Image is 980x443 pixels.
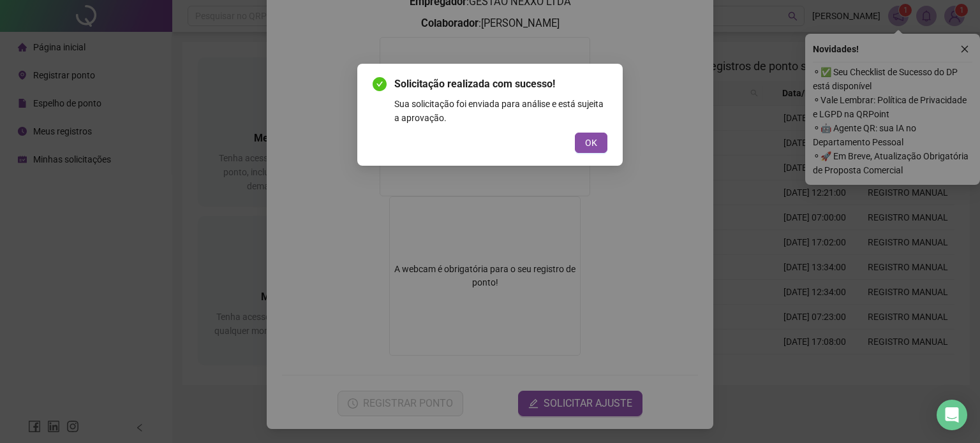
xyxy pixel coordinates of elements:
span: Solicitação realizada com sucesso! [394,76,607,92]
button: OK [575,133,607,153]
div: Open Intercom Messenger [937,400,967,430]
span: check-circle [373,77,387,91]
span: OK [585,136,597,150]
div: Sua solicitação foi enviada para análise e está sujeita a aprovação. [394,97,607,125]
